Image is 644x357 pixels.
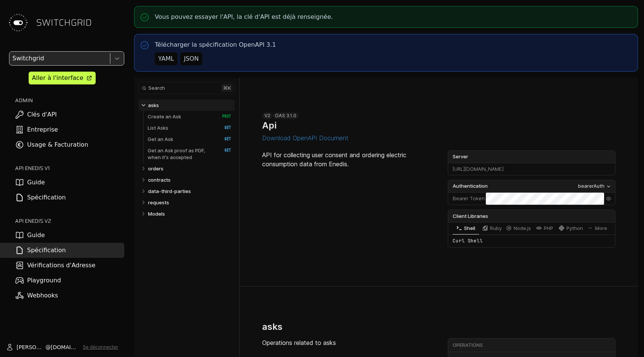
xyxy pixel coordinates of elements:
span: Node.js [514,225,531,231]
span: GET [217,148,231,153]
div: OAS 3.1.0 [273,112,299,119]
div: bearerAuth [578,182,604,190]
span: Authentication [453,182,488,190]
span: [PERSON_NAME] [17,343,46,351]
h1: Api [262,120,276,131]
a: contracts [148,174,232,185]
span: Search [148,85,165,91]
div: YAML [158,54,174,63]
p: Create an Ask [148,113,181,120]
a: Create an Ask POST [148,111,231,122]
div: v2 [262,112,273,119]
label: Bearer Token [453,195,485,202]
h2: API ENEDIS v2 [15,217,124,225]
h2: asks [262,321,282,332]
p: Models [148,210,165,217]
p: List Asks [148,124,168,131]
a: Models [148,208,232,219]
h2: ADMIN [15,97,124,104]
span: @ [46,343,51,351]
div: : [448,193,486,205]
span: SWITCHGRID [36,17,92,29]
h2: API ENEDIS v1 [15,164,124,172]
a: Get an Ask proof as PDF, when it's accepted GET [148,145,231,163]
p: Get an Ask [148,136,173,142]
button: JSON [180,52,202,65]
div: Operations [453,342,614,349]
div: JSON [184,54,198,63]
p: Télécharger la spécification OpenAPI 3.1 [155,40,276,49]
span: Ruby [490,225,502,231]
button: Download OpenAPI Document [262,135,348,141]
div: Aller à l'interface [32,74,83,83]
kbd: ⌘ k [221,84,233,92]
p: requests [148,199,169,206]
div: Client Libraries [448,210,615,222]
span: [DOMAIN_NAME] [51,343,80,351]
label: Server [448,151,615,163]
p: Get an Ask proof as PDF, when it's accepted [148,147,214,161]
p: data-third-parties [148,188,191,195]
button: Se déconnecter [83,344,118,350]
p: API for collecting user consent and ordering electric consumption data from Enedis. [262,150,430,169]
p: orders [148,165,163,172]
span: POST [217,114,231,119]
span: GET [217,125,231,130]
div: Curl Shell [448,234,615,247]
button: bearerAuth [576,182,613,190]
button: YAML [155,52,177,65]
span: PHP [544,225,553,231]
p: contracts [148,176,171,183]
span: Python [566,225,583,231]
img: Switchgrid Logo [6,11,30,35]
a: List Asks GET [148,122,231,133]
span: Shell [464,225,475,231]
p: asks [148,102,159,109]
a: Get an Ask GET [148,133,231,145]
a: Aller à l'interface [29,72,96,84]
a: asks [148,100,232,111]
p: Operations related to asks [262,338,430,347]
p: Vous pouvez essayer l'API, la clé d'API est déjà renseignée. [155,12,333,21]
a: requests [148,197,232,208]
a: data-third-parties [148,185,232,197]
div: [URL][DOMAIN_NAME] [448,163,615,175]
a: orders [148,163,232,174]
span: GET [217,136,231,142]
